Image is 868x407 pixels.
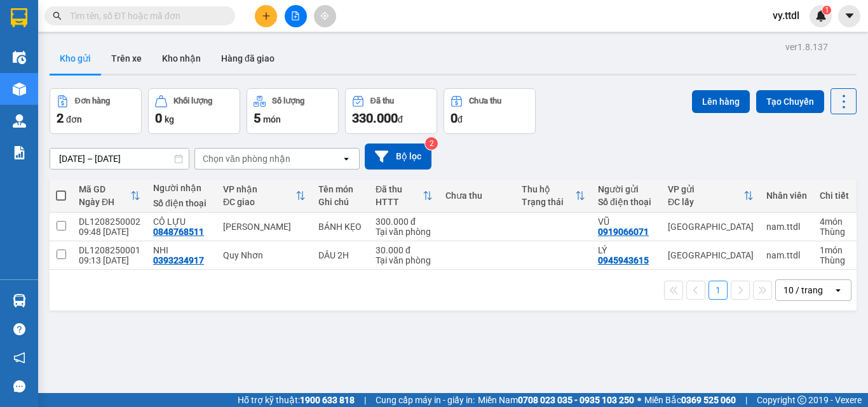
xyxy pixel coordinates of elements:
div: ver 1.8.137 [785,40,828,54]
div: Trạng thái [522,197,575,207]
div: Tại văn phòng [376,227,433,237]
div: DL1208250002 [79,217,140,227]
span: caret-down [844,10,855,22]
div: Chưa thu [469,97,501,105]
button: Khối lượng0kg [148,88,240,134]
div: 0848768511 [153,227,204,237]
div: Nhân viên [766,190,807,201]
strong: 0708 023 035 - 0935 103 250 [518,395,634,405]
div: 09:13 [DATE] [79,255,140,265]
div: 1 món [820,245,858,255]
img: warehouse-icon [13,114,26,128]
strong: 0369 525 060 [681,395,736,405]
span: search [53,11,62,20]
span: 0 [155,110,162,126]
div: Thùng [820,227,858,237]
button: Tạo Chuyến [756,90,824,113]
span: | [745,393,747,407]
div: DL1208250001 [79,245,140,255]
div: 0945943615 [598,255,649,265]
div: Tên món [318,184,363,194]
div: Người gửi [598,184,655,194]
div: Đã thu [376,184,423,194]
div: BÁNH KẸO [318,222,363,232]
div: Đơn hàng [75,97,110,105]
th: Toggle SortBy [217,179,312,213]
div: nam.ttdl [766,222,807,232]
span: Miền Nam [478,393,634,407]
div: 0393234917 [153,255,204,265]
span: plus [262,11,271,20]
div: 300.000 đ [376,217,433,227]
span: đ [398,114,403,124]
div: VŨ [598,217,655,227]
span: kg [165,114,174,124]
div: ĐC lấy [668,197,743,207]
button: aim [314,5,336,27]
div: [GEOGRAPHIC_DATA] [668,222,754,232]
th: Toggle SortBy [72,179,147,213]
span: 1 [824,6,829,15]
div: Khối lượng [173,97,212,105]
span: 0 [451,110,458,126]
div: Chọn văn phòng nhận [203,152,290,165]
button: file-add [285,5,307,27]
span: 330.000 [352,110,398,126]
span: copyright [797,396,806,404]
div: Số lượng [272,97,304,105]
div: Thùng [820,255,858,265]
button: Số lượng5món [247,88,339,134]
div: Mã GD [79,184,130,194]
img: warehouse-icon [13,83,26,96]
button: caret-down [838,5,860,27]
input: Tìm tên, số ĐT hoặc mã đơn [70,9,220,23]
th: Toggle SortBy [369,179,439,213]
th: Toggle SortBy [515,179,592,213]
div: NHI [153,245,210,255]
th: Toggle SortBy [661,179,760,213]
sup: 1 [822,6,831,15]
span: 2 [57,110,64,126]
button: 1 [709,281,728,300]
div: Ngày ĐH [79,197,130,207]
div: 30.000 đ [376,245,433,255]
div: [GEOGRAPHIC_DATA] [668,250,754,260]
div: ĐC giao [223,197,295,207]
span: | [364,393,366,407]
div: HTTT [376,197,423,207]
button: Đơn hàng2đơn [50,88,142,134]
button: Đã thu330.000đ [345,88,437,134]
span: message [13,380,25,392]
strong: 1900 633 818 [300,395,355,405]
div: Số điện thoại [598,197,655,207]
div: VP nhận [223,184,295,194]
button: Kho nhận [152,43,211,74]
div: Chi tiết [820,190,858,201]
span: Miền Bắc [644,393,736,407]
span: question-circle [13,323,25,335]
button: Trên xe [101,43,152,74]
span: file-add [291,11,300,20]
button: Lên hàng [692,90,750,113]
div: [PERSON_NAME] [223,222,306,232]
span: đ [458,114,463,124]
button: plus [255,5,277,27]
div: Người nhận [153,183,210,193]
svg: open [341,154,351,164]
span: notification [13,352,25,364]
span: aim [320,11,329,20]
div: 09:48 [DATE] [79,227,140,237]
span: 5 [254,110,261,126]
img: logo-vxr [11,8,27,27]
span: đơn [66,114,82,124]
div: DÂU 2H [318,250,363,260]
img: solution-icon [13,146,26,159]
span: món [263,114,281,124]
div: 0919066071 [598,227,649,237]
div: Chưa thu [445,190,509,201]
div: Ghi chú [318,197,363,207]
button: Chưa thu0đ [444,88,536,134]
svg: open [833,285,843,295]
button: Bộ lọc [365,143,431,170]
input: Select a date range. [50,149,189,169]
